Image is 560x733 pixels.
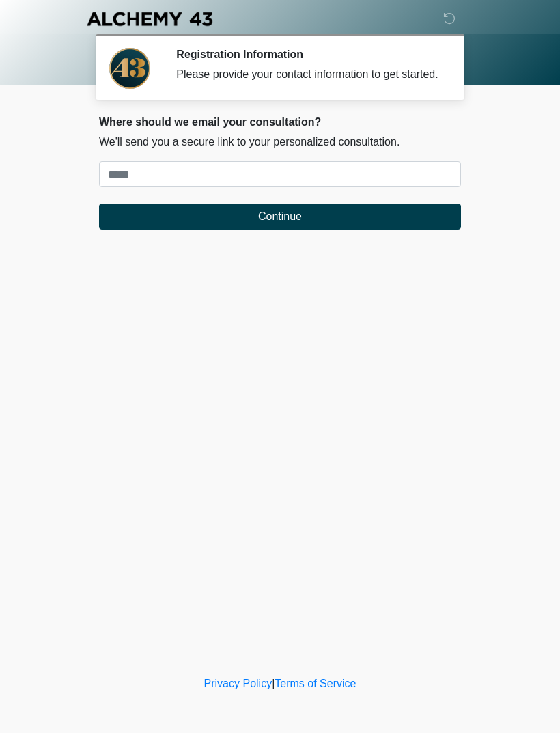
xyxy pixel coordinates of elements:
[272,678,275,689] a: |
[85,10,214,27] img: Alchemy 43 Logo
[204,678,272,689] a: Privacy Policy
[176,66,440,83] div: Please provide your contact information to get started.
[99,204,461,230] button: Continue
[99,115,461,128] h2: Where should we email your consultation?
[99,134,461,150] p: We'll send you a secure link to your personalized consultation.
[109,48,150,89] img: Agent Avatar
[176,48,440,61] h2: Registration Information
[275,678,356,689] a: Terms of Service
